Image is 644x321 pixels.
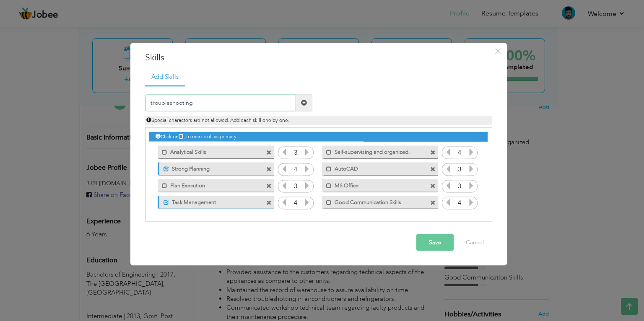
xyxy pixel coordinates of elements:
[457,234,492,251] button: Cancel
[145,68,185,87] a: Add Skills
[145,52,492,64] h3: Skills
[167,146,252,156] label: Analytical Skills
[146,116,289,123] span: Special characters are not allowed. Add each skill one by one.
[491,44,505,58] button: Close
[332,163,416,173] label: AutoCAD
[167,179,252,190] label: Plan Execution
[149,132,487,142] div: Click on , to mark skill as primary.
[494,44,501,59] span: ×
[416,234,454,251] button: Save
[332,146,416,156] label: Self-supervising and organized.
[332,179,416,190] label: MS Office
[169,163,252,173] label: Strong Planning
[332,196,416,207] label: Good Communication Skills
[169,196,252,207] label: Task Management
